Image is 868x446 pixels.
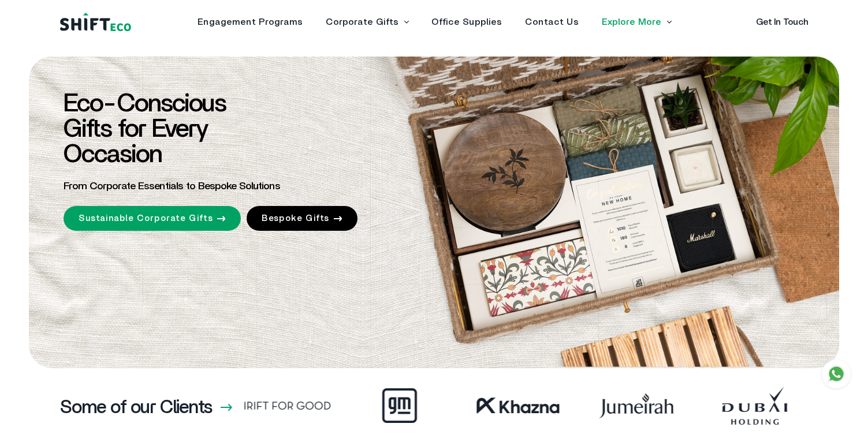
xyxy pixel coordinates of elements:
[64,91,226,167] span: Eco-Conscious Gifts for Every Occasion
[64,181,280,192] span: From Corporate Essentials to Bespoke Solutions
[756,17,809,27] a: Get In Touch
[208,385,326,426] img: Frame_67.webp
[525,17,579,27] a: Contact Us
[64,206,241,231] a: Sustainable Corporate Gifts
[60,398,212,417] h3: Some of our Clients
[247,206,357,231] a: Bespoke Gifts
[431,17,502,27] a: Office Supplies
[681,385,800,426] img: Frame_41.webp
[602,17,661,27] a: Explore More
[326,17,398,27] a: Corporate Gifts
[326,385,445,426] img: Frame_42.webp
[445,385,563,426] img: Frame_59.webp
[563,385,681,426] img: Frame_38.webp
[198,17,303,27] a: Engagement Programs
